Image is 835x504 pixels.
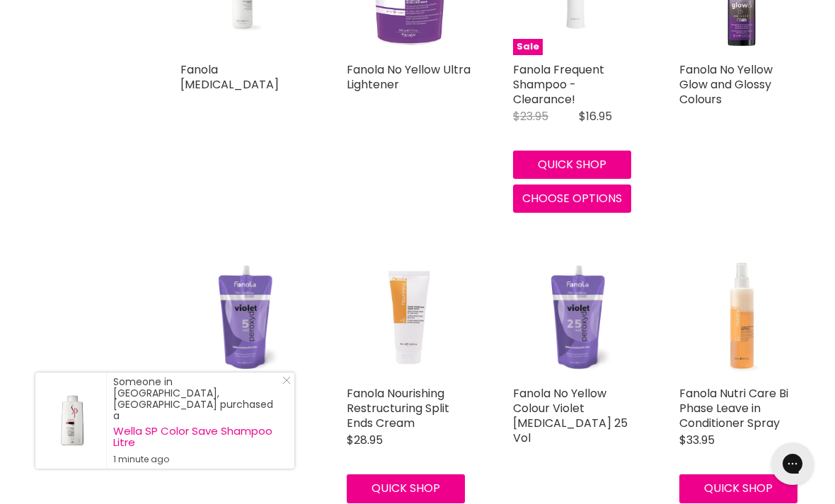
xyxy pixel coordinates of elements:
button: Choose options [513,184,631,213]
span: $33.95 [679,432,715,448]
a: Fanola No Yellow Ultra Lightener [347,61,471,93]
img: Fanola No Yellow Color Violet Peroxide 5 Vol [201,255,284,379]
a: Fanola No Yellow Colour Violet Peroxide 25 Vol Fanola No Yellow Colour Violet Peroxide 25 Vol [513,255,637,379]
a: Fanola No Yellow Colour Violet [MEDICAL_DATA] 25 Vol [513,385,628,446]
a: Fanola No Yellow Color Violet Peroxide 5 Vol [180,255,304,379]
button: Quick shop [513,151,631,179]
span: $28.95 [347,432,383,448]
img: Fanola No Yellow Colour Violet Peroxide 25 Vol [534,255,616,379]
img: Fanola Nutri Care Bi Phase Leave in Conditioner Spray [679,255,803,379]
span: Choose options [522,190,622,206]
a: Wella SP Color Save Shampoo Litre [113,426,280,448]
a: Fanola Frequent Shampoo - Clearance! [513,61,604,107]
button: Quick shop [679,474,797,503]
iframe: Gorgias live chat messenger [764,438,821,490]
svg: Close Icon [282,376,291,385]
a: Visit product page [35,373,106,469]
small: 1 minute ago [113,454,280,465]
span: $23.95 [513,108,548,124]
img: Fanola Nourishing Restructuring Split Ends Cream [347,255,471,379]
span: $16.95 [579,108,612,124]
a: Fanola Nutri Care Bi Phase Leave in Conditioner Spray [679,385,788,431]
a: Fanola Nourishing Restructuring Split Ends Cream [347,385,449,431]
span: Sale [513,39,543,55]
button: Quick shop [347,474,465,503]
div: Someone in [GEOGRAPHIC_DATA], [GEOGRAPHIC_DATA] purchased a [113,376,280,465]
a: Fanola No Yellow Glow and Glossy Colours [679,61,773,107]
a: Close Notification [277,376,291,390]
a: Fanola [MEDICAL_DATA] [180,61,279,93]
